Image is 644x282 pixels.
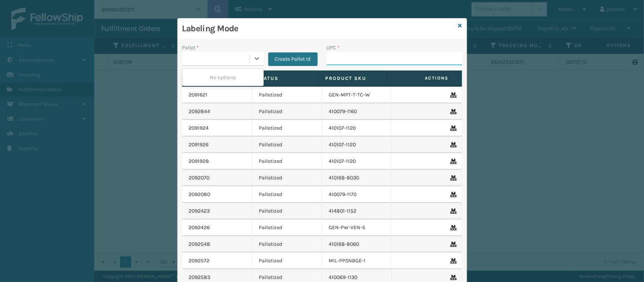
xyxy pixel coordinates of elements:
label: UPC [327,44,340,52]
td: 410107-1120 [322,136,392,153]
td: Palletized [252,136,322,153]
i: Remove From Pallet [450,192,455,197]
a: 2092080 [189,191,211,198]
i: Remove From Pallet [450,275,455,280]
i: Remove From Pallet [450,225,455,230]
label: Status [257,75,312,82]
td: Palletized [252,219,322,236]
td: Palletized [252,103,322,120]
td: Palletized [252,203,322,219]
td: GEN-MPT-T-TC-W [322,87,392,103]
a: 2091621 [189,91,208,99]
i: Remove From Pallet [450,159,455,164]
label: Product SKU [326,75,380,82]
i: Remove From Pallet [450,92,455,98]
i: Remove From Pallet [450,258,455,264]
a: 2091926 [189,141,209,149]
a: 2092844 [189,108,211,115]
h3: Labeling Mode [182,23,455,34]
span: Actions [389,72,453,84]
a: 2092548 [189,241,211,248]
a: 2092583 [189,274,211,281]
i: Remove From Pallet [450,126,455,131]
td: 410079-1170 [322,186,392,203]
td: 410079-1160 [322,103,392,120]
a: 2092070 [189,174,210,182]
a: 2091924 [189,124,209,132]
td: Palletized [252,253,322,269]
a: 2092572 [189,257,210,265]
a: 2092426 [189,224,210,231]
td: Palletized [252,170,322,186]
div: No options [182,70,264,84]
i: Remove From Pallet [450,175,455,181]
td: Palletized [252,153,322,170]
td: Palletized [252,120,322,136]
td: 410168-8030 [322,170,392,186]
td: MIL-PPSNBGE-1 [322,253,392,269]
td: 410107-1120 [322,120,392,136]
i: Remove From Pallet [450,242,455,247]
td: Palletized [252,186,322,203]
td: Palletized [252,87,322,103]
td: GEN-PW-VEN-S [322,219,392,236]
td: 410168-8060 [322,236,392,253]
i: Remove From Pallet [450,142,455,147]
td: Palletized [252,236,322,253]
td: 410107-1120 [322,153,392,170]
a: 2091928 [189,158,209,165]
a: 2092423 [189,207,210,215]
i: Remove From Pallet [450,109,455,114]
td: 414801-1152 [322,203,392,219]
button: Create Pallet Id [268,52,318,66]
i: Remove From Pallet [450,208,455,214]
label: Pallet [182,44,199,52]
